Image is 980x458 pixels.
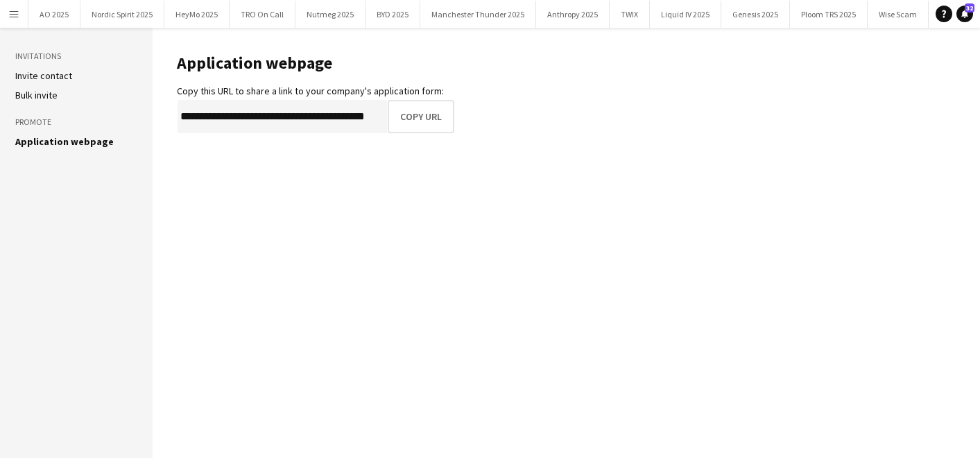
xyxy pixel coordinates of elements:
button: AO 2025 [28,1,80,28]
a: Bulk invite [15,89,58,101]
button: Nutmeg 2025 [295,1,366,28]
a: Invite contact [15,69,72,82]
h3: Promote [15,116,137,128]
button: Copy URL [388,100,454,133]
button: TWIX [610,1,650,28]
span: 32 [965,3,974,12]
button: Ploom TRS 2025 [790,1,868,28]
button: Liquid IV 2025 [650,1,721,28]
div: Copy this URL to share a link to your company's application form: [177,85,454,97]
button: BYD 2025 [366,1,420,28]
a: Application webpage [15,135,114,148]
button: HeyMo 2025 [164,1,230,28]
button: Nordic Spirit 2025 [80,1,164,28]
a: 32 [956,6,973,22]
h3: Invitations [15,50,137,62]
button: Anthropy 2025 [536,1,610,28]
button: TRO On Call [230,1,295,28]
button: Wise Scam [868,1,929,28]
h1: Application webpage [177,53,454,74]
button: Genesis 2025 [721,1,790,28]
button: Manchester Thunder 2025 [420,1,536,28]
